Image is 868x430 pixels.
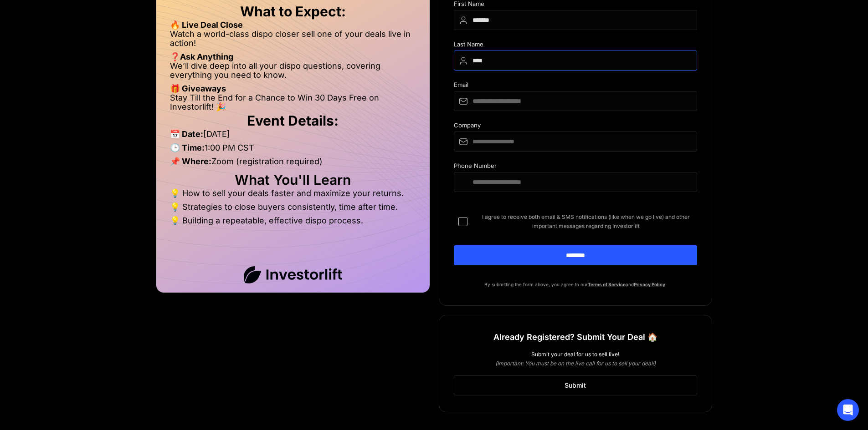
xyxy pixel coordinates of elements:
a: Privacy Policy [634,282,665,287]
a: Submit [454,375,697,395]
li: 💡 How to sell your deals faster and maximize your returns. [170,189,416,202]
strong: 🕒 Time: [170,143,205,152]
div: Last Name [454,41,697,51]
div: Open Intercom Messenger [837,399,859,421]
strong: 🔥 Live Deal Close [170,20,243,30]
p: By submitting the form above, you agree to our and . [454,280,697,289]
strong: ❓Ask Anything [170,52,233,61]
h1: Already Registered? Submit Your Deal 🏠 [493,329,657,345]
div: Email [454,81,697,91]
li: [DATE] [170,130,416,143]
li: 💡 Building a repeatable, effective dispo process. [170,216,416,225]
a: Terms of Service [588,282,626,287]
strong: What to Expect: [240,3,346,20]
div: Submit your deal for us to sell live! [454,350,697,359]
div: Company [454,122,697,132]
li: Stay Till the End for a Chance to Win 30 Days Free on Investorlift! 🎉 [170,93,416,111]
li: Watch a world-class dispo closer sell one of your deals live in action! [170,30,416,52]
li: 💡 Strategies to close buyers consistently, time after time. [170,202,416,216]
strong: 📅 Date: [170,129,203,139]
div: Phone Number [454,162,697,172]
li: Zoom (registration required) [170,157,416,171]
em: (Important: You must be on the live call for us to sell your deal!) [495,360,656,367]
li: 1:00 PM CST [170,143,416,157]
li: We’ll dive deep into all your dispo questions, covering everything you need to know. [170,61,416,84]
strong: Event Details: [247,112,339,129]
div: First Name [454,0,697,10]
strong: 🎁 Giveaways [170,84,226,93]
h2: What You'll Learn [170,175,416,184]
strong: 📌 Where: [170,157,211,166]
span: I agree to receive both email & SMS notifications (like when we go live) and other important mess... [475,212,697,231]
form: DIspo Day Main Form [454,0,697,280]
